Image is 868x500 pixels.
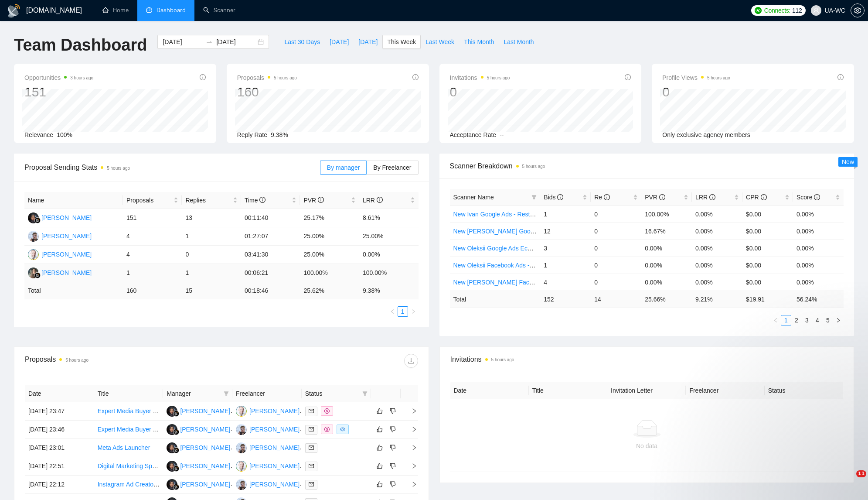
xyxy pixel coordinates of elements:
span: 100% [57,131,72,138]
span: filter [530,191,538,204]
span: By manager [327,164,360,171]
td: 160 [123,282,182,299]
button: Last 30 Days [279,35,325,49]
span: filter [224,391,229,396]
span: mail [309,463,314,469]
span: right [411,309,416,314]
a: OC[PERSON_NAME] [236,462,300,469]
td: $0.00 [742,240,793,257]
a: 1 [398,307,408,316]
div: [PERSON_NAME] [249,479,300,489]
span: mail [309,482,314,487]
div: Proposals [25,354,221,368]
td: 00:11:40 [241,209,300,227]
td: 0.00% [793,223,844,240]
span: This Week [387,37,416,47]
td: Total [24,282,123,299]
td: 56.24 % [793,291,844,308]
td: 25.00% [300,246,359,264]
a: setting [851,7,865,14]
td: Expert Media Buyer Wanted for Fashion E-commerce Brands [94,421,163,439]
button: This Month [459,35,499,49]
span: Last Month [504,37,534,47]
button: dislike [388,406,398,416]
span: info-circle [837,74,844,80]
td: 14 [591,291,641,308]
td: $0.00 [742,257,793,274]
li: Next Page [833,315,844,325]
td: Digital Marketing Specialist for Luxury Chauffeur Service [94,457,163,476]
td: 13 [182,209,241,227]
span: right [836,318,841,323]
td: $0.00 [742,274,793,291]
td: Instagram Ad Creator for Sleep Products [94,476,163,494]
span: [DATE] [358,37,378,47]
img: AZ [167,479,177,490]
button: left [770,315,781,325]
span: CPR [746,194,766,201]
span: Invitations [450,72,510,83]
span: Manager [167,389,220,398]
td: 9.38 % [359,282,419,299]
span: Reply Rate [237,131,267,138]
li: Next Page [408,306,419,317]
iframe: Intercom live chat [838,470,859,491]
li: Previous Page [387,306,398,317]
div: [PERSON_NAME] [41,268,92,277]
time: 5 hours ago [487,75,510,80]
span: Time [245,197,266,204]
a: LK[PERSON_NAME] [28,269,92,276]
span: right [404,408,417,414]
td: 25.66 % [641,291,692,308]
td: 25.00% [359,227,419,246]
th: Title [529,382,607,399]
td: 03:41:30 [241,246,300,264]
span: Replies [185,195,231,205]
div: [PERSON_NAME] [41,231,92,241]
td: 9.21 % [692,291,742,308]
input: End date [216,37,256,47]
span: right [404,463,417,469]
img: gigradar-bm.png [173,466,179,472]
td: 0 [591,257,641,274]
button: Last Week [421,35,459,49]
a: AZ[PERSON_NAME] [28,214,92,221]
a: IG[PERSON_NAME] [236,425,300,432]
td: [DATE] 22:12 [25,476,94,494]
td: 0.00% [793,257,844,274]
img: AZ [167,406,177,417]
td: 0.00% [692,240,742,257]
li: 1 [398,306,408,317]
li: 4 [812,315,823,325]
a: AZ[PERSON_NAME] [167,444,230,451]
td: 0 [591,240,641,257]
th: Name [24,192,123,209]
td: 00:18:46 [241,282,300,299]
td: 4 [123,246,182,264]
td: 25.17% [300,209,359,227]
span: -- [500,131,504,138]
button: This Week [382,35,421,49]
span: Scanner Name [453,194,494,201]
span: Proposals [126,195,172,205]
td: $0.00 [742,223,793,240]
span: filter [222,387,231,400]
div: [PERSON_NAME] [180,425,230,434]
button: like [374,461,385,471]
a: Instagram Ad Creator for Sleep Products [98,481,208,488]
button: like [374,424,385,435]
div: No data [457,441,837,451]
button: dislike [388,442,398,453]
td: 0 [591,205,641,223]
span: like [377,408,383,414]
td: [DATE] 23:46 [25,421,94,439]
button: right [833,315,844,325]
span: info-circle [604,194,610,200]
img: logo [7,4,21,18]
span: to [206,38,213,45]
span: This Month [464,37,494,47]
h1: Team Dashboard [14,35,147,55]
img: OC [28,249,39,260]
td: 1 [182,227,241,246]
td: 1 [540,205,591,223]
